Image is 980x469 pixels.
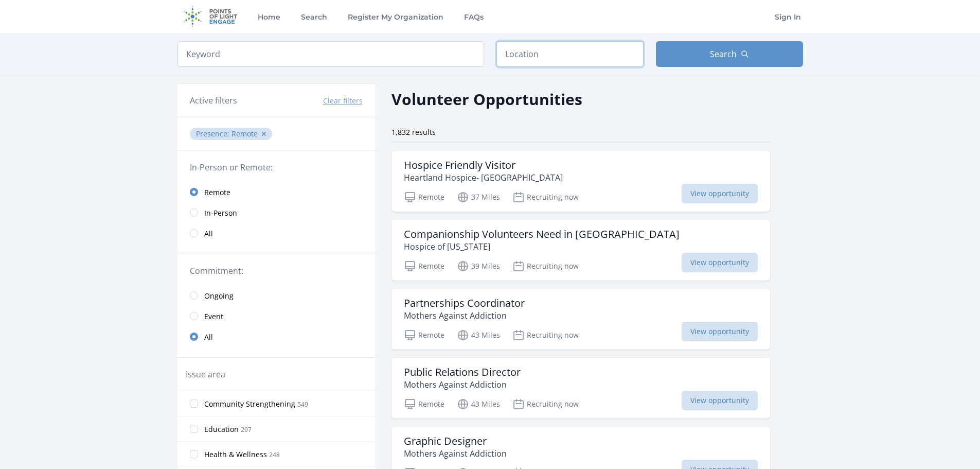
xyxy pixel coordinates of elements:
[190,425,198,433] input: Education 297
[204,229,213,239] span: All
[190,94,237,107] h3: Active filters
[404,447,507,460] p: Mothers Against Addiction
[196,129,231,138] span: Presence :
[404,171,563,184] p: Heartland Hospice- [GEOGRAPHIC_DATA]
[682,391,758,410] span: View opportunity
[204,208,237,218] span: In-Person
[457,191,500,203] p: 37 Miles
[204,291,234,301] span: Ongoing
[204,311,223,322] span: Event
[710,48,737,60] span: Search
[177,306,375,326] a: Event
[682,322,758,341] span: View opportunity
[404,228,680,240] h3: Companionship Volunteers Need in [GEOGRAPHIC_DATA]
[177,182,375,202] a: Remote
[269,450,280,459] span: 248
[457,329,500,341] p: 43 Miles
[186,368,225,380] legend: Issue area
[204,187,230,198] span: Remote
[391,220,770,281] a: Companionship Volunteers Need in [GEOGRAPHIC_DATA] Hospice of [US_STATE] Remote 39 Miles Recruiti...
[297,400,308,409] span: 549
[204,332,213,342] span: All
[457,260,500,272] p: 39 Miles
[190,265,363,277] legend: Commitment:
[177,202,375,223] a: In-Person
[512,260,579,272] p: Recruiting now
[323,96,363,106] button: Clear filters
[404,191,444,203] p: Remote
[241,425,252,434] span: 297
[404,378,521,391] p: Mothers Against Addiction
[190,161,363,173] legend: In-Person or Remote:
[404,309,525,322] p: Mothers Against Addiction
[231,129,258,138] span: Remote
[177,326,375,347] a: All
[682,253,758,272] span: View opportunity
[190,450,198,458] input: Health & Wellness 248
[404,329,444,341] p: Remote
[404,159,563,171] h3: Hospice Friendly Visitor
[404,398,444,410] p: Remote
[177,285,375,306] a: Ongoing
[177,41,484,67] input: Keyword
[391,127,436,137] span: 1,832 results
[496,41,644,67] input: Location
[512,398,579,410] p: Recruiting now
[204,424,239,435] span: Education
[391,289,770,350] a: Partnerships Coordinator Mothers Against Addiction Remote 43 Miles Recruiting now View opportunity
[404,240,680,253] p: Hospice of [US_STATE]
[512,329,579,341] p: Recruiting now
[204,449,267,460] span: Health & Wellness
[391,88,582,111] h2: Volunteer Opportunities
[404,297,525,309] h3: Partnerships Coordinator
[656,41,803,67] button: Search
[261,129,267,139] button: ✕
[391,151,770,212] a: Hospice Friendly Visitor Heartland Hospice- [GEOGRAPHIC_DATA] Remote 37 Miles Recruiting now View...
[404,260,444,272] p: Remote
[177,223,375,244] a: All
[391,358,770,419] a: Public Relations Director Mothers Against Addiction Remote 43 Miles Recruiting now View opportunity
[457,398,500,410] p: 43 Miles
[404,435,507,447] h3: Graphic Designer
[512,191,579,203] p: Recruiting now
[682,184,758,203] span: View opportunity
[404,366,521,378] h3: Public Relations Director
[190,399,198,408] input: Community Strengthening 549
[204,399,295,409] span: Community Strengthening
